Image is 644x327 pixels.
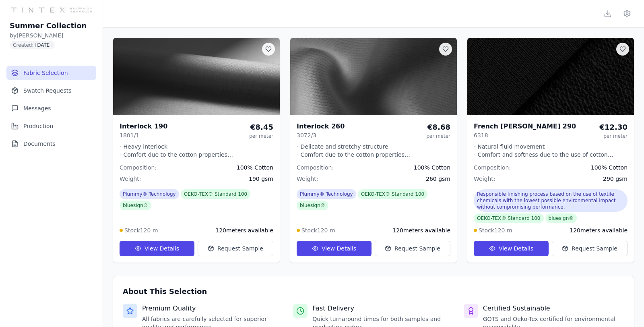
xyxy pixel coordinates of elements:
button: Messages [6,101,96,116]
span: Plummy® Technology [297,189,356,199]
h4: Fast Delivery [312,304,454,313]
button: Production [6,119,96,133]
span: Stock 120 m [301,226,335,234]
button: Documents [6,137,96,151]
span: Weight: [120,175,141,183]
h4: Premium Quality [142,304,283,313]
span: Created: [10,41,55,49]
img: Fabric [467,38,634,115]
span: OEKO-TEX® Standard 100 [358,189,428,199]
button: Request Sample [198,241,273,256]
h3: Interlock 260 [297,122,345,131]
span: OEKO-TEX® Standard 100 [181,189,251,199]
p: 6318 [474,131,576,139]
h4: Certified Sustainable [483,304,624,313]
span: Weight: [474,175,495,183]
img: Fabric [290,38,457,115]
p: 3072/3 [297,131,345,139]
img: Fabric [113,38,280,115]
h3: Interlock 190 [120,122,167,131]
span: 100% Cotton [237,163,273,172]
h1: Summer Collection [10,20,87,31]
p: - Natural fluid movement - Comfort and softness due to the use of cotton - Warmth feeling [474,143,627,159]
span: bluesign® [120,201,151,210]
div: per meter [426,133,450,139]
span: Plummy® Technology [120,189,179,199]
div: per meter [249,133,273,139]
button: Fabric Selection [6,66,96,80]
h3: About This Selection [123,286,624,297]
span: Responsible finishing process based on the use of textile chemicals with the lowest possible envi... [474,189,627,212]
button: View Details [297,241,372,256]
span: 100% Cotton [414,163,450,172]
div: €12.30 [600,122,627,133]
span: 120 meters available [215,226,273,234]
span: 120 meters available [392,226,450,234]
span: 190 gsm [249,175,273,183]
span: Weight: [297,175,318,183]
span: 120 meters available [570,226,627,234]
p: by [PERSON_NAME] [10,31,87,39]
span: Stock 120 m [479,226,512,234]
span: [DATE] [35,42,52,48]
h3: French [PERSON_NAME] 290 [474,122,576,131]
p: - Delicate and stretchy structure - Comfort due to the cotton properties - Sliding touch due to o... [297,143,450,159]
div: €8.68 [426,122,450,133]
span: 290 gsm [603,175,627,183]
p: 1801/1 [120,131,167,139]
div: €8.45 [249,122,273,133]
span: 260 gsm [426,175,450,183]
span: Composition: [120,163,157,172]
span: Stock 120 m [124,226,158,234]
span: Composition: [474,163,511,172]
span: bluesign® [545,213,577,223]
div: per meter [600,133,627,139]
span: Composition: [297,163,334,172]
button: View Details [474,241,549,256]
span: 100% Cotton [591,163,627,172]
span: OEKO-TEX® Standard 100 [474,213,544,223]
button: Request Sample [375,241,450,256]
button: Request Sample [552,241,627,256]
button: View Details [120,241,194,256]
button: Swatch Requests [6,83,96,98]
span: bluesign® [297,201,328,210]
p: - Heavy interlock - Comfort due to the cotton properties - Subtle glow guaranteed by Plummy® tech... [120,143,273,159]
